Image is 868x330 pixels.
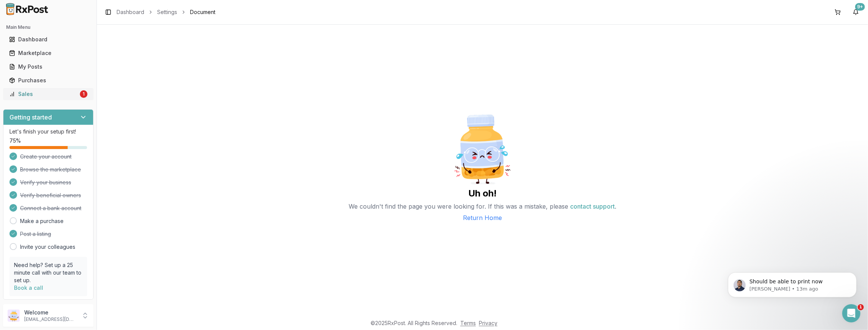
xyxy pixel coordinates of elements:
[842,304,860,322] iframe: Intercom live chat
[80,90,87,98] div: 1
[14,261,83,284] p: Need help? Set up a 25 minute call with our team to set up.
[6,74,90,87] a: Purchases
[9,49,87,57] div: Marketplace
[117,8,144,16] a: Dashboard
[855,3,865,11] div: 9+
[20,153,72,160] span: Create your account
[460,320,476,326] a: Terms
[20,204,81,212] span: Connect a bank account
[20,217,64,225] a: Make a purchase
[9,90,78,98] div: Sales
[6,24,90,30] h2: Main Menu
[858,304,864,310] span: 1
[20,192,81,199] span: Verify beneficial owners
[20,243,75,251] a: Invite your colleagues
[3,47,94,59] button: Marketplace
[20,179,71,186] span: Verify your business
[3,300,94,313] button: Support
[6,60,90,74] a: My Posts
[9,137,21,145] span: 75 %
[6,33,90,46] a: Dashboard
[479,320,497,326] a: Privacy
[3,61,94,73] button: My Posts
[9,128,87,135] p: Let's finish your setup first!
[14,284,43,291] a: Book a call
[445,112,520,187] img: Sad Pill Bottle
[717,256,868,310] iframe: Intercom notifications message
[9,36,87,43] div: Dashboard
[3,74,94,86] button: Purchases
[190,8,215,16] span: Document
[157,8,177,16] a: Settings
[463,213,502,222] a: Return Home
[8,310,20,322] img: User avatar
[20,166,81,173] span: Browse the marketplace
[117,8,215,16] nav: breadcrumb
[24,309,77,316] p: Welcome
[9,113,52,122] h3: Getting started
[9,77,87,84] div: Purchases
[6,87,90,101] a: Sales1
[349,200,616,213] p: We couldn't find the page you were looking for. If this was a mistake, please .
[9,63,87,71] div: My Posts
[468,187,497,200] h2: Uh oh!
[6,46,90,60] a: Marketplace
[3,33,94,46] button: Dashboard
[3,88,94,100] button: Sales1
[20,230,51,238] span: Post a listing
[24,316,77,322] p: [EMAIL_ADDRESS][DOMAIN_NAME]
[850,6,862,18] button: 9+
[3,3,51,15] img: RxPost Logo
[570,200,615,213] button: contact support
